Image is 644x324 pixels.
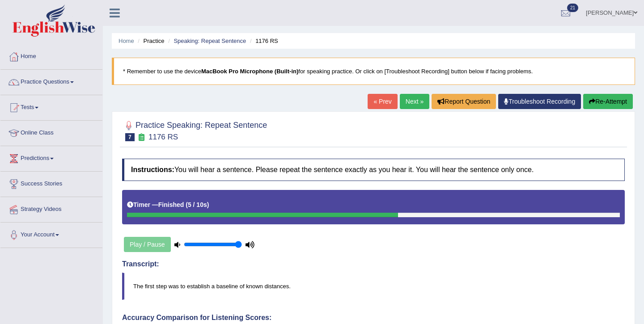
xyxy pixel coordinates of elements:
a: Strategy Videos [0,197,102,219]
a: Predictions [0,146,102,168]
blockquote: * Remember to use the device for speaking practice. Or click on [Troubleshoot Recording] button b... [112,58,635,85]
a: « Prev [368,94,397,109]
span: 7 [125,133,135,141]
h2: Practice Speaking: Repeat Sentence [122,119,267,141]
a: Success Stories [0,172,102,194]
b: ( [186,201,188,208]
li: Practice [136,37,164,45]
b: Finished [158,201,184,208]
b: 5 / 10s [188,201,207,208]
a: Troubleshoot Recording [498,94,581,109]
span: 21 [567,4,578,12]
a: Speaking: Repeat Sentence [174,38,246,44]
small: Exam occurring question [137,133,146,142]
li: 1176 RS [248,37,278,45]
a: Practice Questions [0,70,102,92]
button: Report Question [432,94,496,109]
a: Online Class [0,121,102,143]
blockquote: The first step was to establish a baseline of known distances. [122,273,625,300]
b: ) [207,201,209,208]
h4: You will hear a sentence. Please repeat the sentence exactly as you hear it. You will hear the se... [122,159,625,181]
a: Home [0,44,102,67]
b: MacBook Pro Microphone (Built-in) [201,68,298,75]
h4: Transcript: [122,260,625,268]
h5: Timer — [127,202,209,208]
a: Tests [0,95,102,118]
a: Your Account [0,223,102,245]
a: Next » [400,94,429,109]
b: Instructions: [131,166,174,173]
a: Home [119,38,134,44]
small: 1176 RS [148,133,178,141]
h4: Accuracy Comparison for Listening Scores: [122,314,625,322]
button: Re-Attempt [583,94,633,109]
